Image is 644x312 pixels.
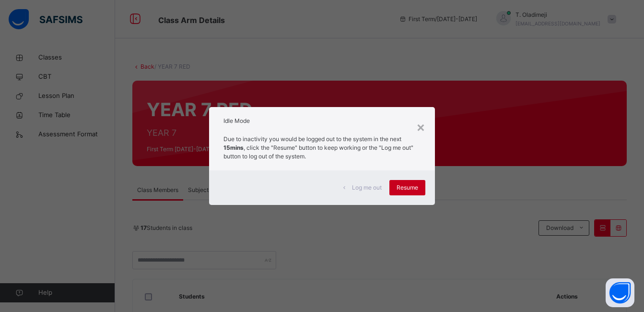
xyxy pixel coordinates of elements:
span: Resume [397,183,418,192]
button: Open asap [606,278,634,307]
p: Due to inactivity you would be logged out to the system in the next , click the "Resume" button t... [223,135,420,161]
h2: Idle Mode [223,117,420,125]
div: × [416,117,425,137]
span: Log me out [352,183,382,192]
strong: 15mins [223,144,244,151]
